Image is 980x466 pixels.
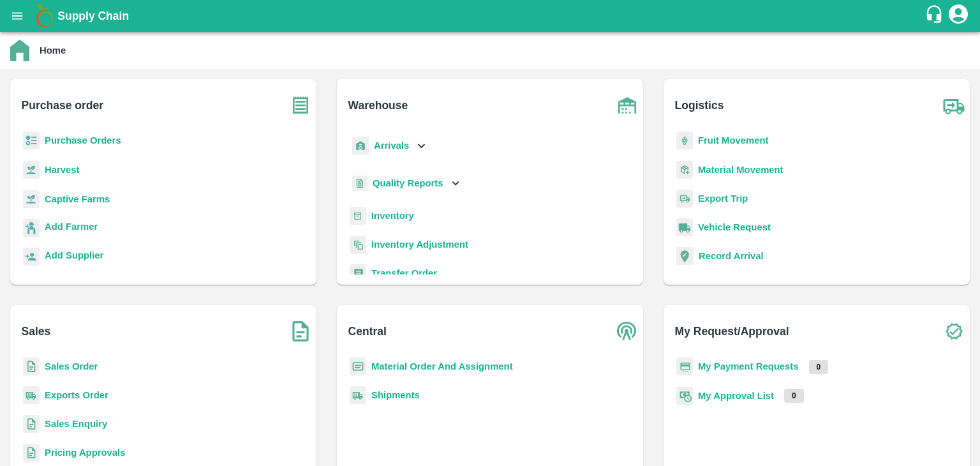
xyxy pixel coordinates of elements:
[45,135,121,146] a: Purchase Orders
[676,218,693,237] img: vehicle
[23,248,40,266] img: supplier
[698,391,774,401] a: My Approval List
[45,194,110,204] a: Captive Farms
[348,322,387,340] b: Central
[45,419,107,429] a: Sales Enquiry
[371,361,513,372] a: Material Order And Assignment
[350,236,366,254] img: inventory
[350,207,366,225] img: whInventory
[285,315,316,347] img: soSales
[676,386,693,405] img: approval
[285,89,316,121] img: purchase
[698,193,748,204] a: Export Trip
[676,132,693,150] img: fruit
[947,3,970,29] div: account of current user
[611,89,643,121] img: warehouse
[45,250,103,260] b: Add Supplier
[45,222,98,232] b: Add Farmer
[350,386,366,405] img: shipments
[23,190,40,209] img: harvest
[348,96,408,114] b: Warehouse
[938,89,970,121] img: truck
[23,160,40,179] img: harvest
[924,4,947,27] div: customer-support
[45,248,103,266] a: Add Supplier
[809,360,829,374] p: 0
[350,264,366,283] img: whTransfer
[676,160,693,179] img: material
[350,132,429,160] div: Arrivals
[23,132,40,150] img: reciept
[371,390,420,400] a: Shipments
[10,40,29,61] img: home
[698,165,783,175] a: Material Movement
[23,386,40,405] img: shipments
[23,415,40,433] img: sales
[698,135,769,146] a: Fruit Movement
[40,45,66,56] b: Home
[350,170,463,197] div: Quality Reports
[45,361,98,372] a: Sales Order
[3,1,32,31] button: open drawer
[699,251,764,261] a: Record Arrival
[611,315,643,347] img: central
[23,444,40,462] img: sales
[373,178,443,188] b: Quality Reports
[45,447,125,458] a: Pricing Approvals
[698,361,799,372] a: My Payment Requests
[371,211,414,221] a: Inventory
[57,7,924,25] a: Supply Chain
[32,3,57,29] img: logo
[698,222,771,232] a: Vehicle Request
[45,220,98,237] a: Add Farmer
[675,322,789,340] b: My Request/Approval
[350,357,366,376] img: centralMaterial
[676,357,693,376] img: payment
[676,247,694,265] img: recordArrival
[371,268,437,278] a: Transfer Order
[676,190,693,208] img: delivery
[23,357,40,376] img: sales
[23,219,40,237] img: farmer
[22,322,51,340] b: Sales
[22,96,103,114] b: Purchase order
[371,239,468,250] a: Inventory Adjustment
[57,10,129,22] b: Supply Chain
[374,140,409,151] b: Arrivals
[45,390,108,400] a: Exports Order
[675,96,724,114] b: Logistics
[352,176,367,192] img: qualityReport
[938,315,970,347] img: check
[45,165,79,175] a: Harvest
[352,137,369,155] img: whArrival
[784,389,804,403] p: 0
